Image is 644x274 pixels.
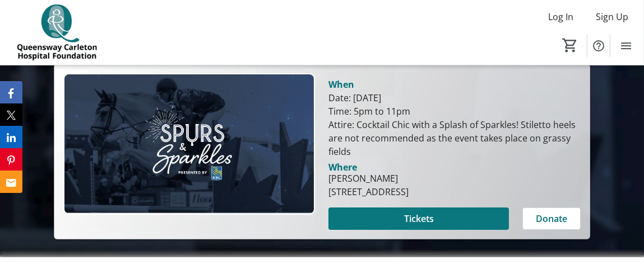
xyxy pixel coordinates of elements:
button: Tickets [328,207,509,230]
img: Campaign CTA Media Photo [63,73,316,215]
span: Log In [548,10,573,23]
span: Sign Up [596,10,628,23]
div: Where [328,163,357,172]
button: Log In [539,8,582,26]
button: Help [587,35,610,57]
button: Menu [615,35,637,57]
span: Tickets [404,212,434,225]
button: Cart [560,35,580,55]
div: Date: [DATE] Time: 5pm to 11pm Attire: Cocktail Chic with a Splash of Sparkles! Stiletto heels ar... [328,91,581,158]
div: [STREET_ADDRESS] [328,185,409,199]
span: Donate [536,212,567,225]
img: QCH Foundation's Logo [7,4,106,60]
button: Sign Up [587,8,637,26]
div: [PERSON_NAME] [328,172,409,185]
div: When [328,78,354,91]
button: Donate [522,207,581,230]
